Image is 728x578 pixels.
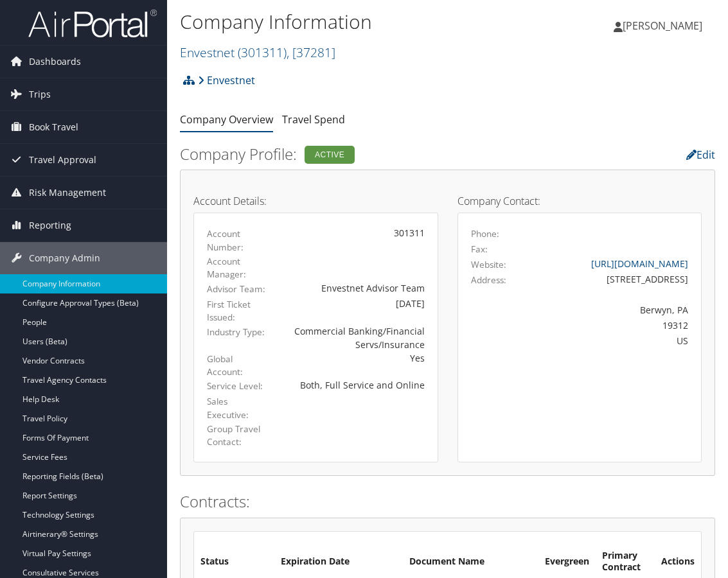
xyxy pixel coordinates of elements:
[530,303,688,317] div: Berwyn, PA
[238,44,287,61] span: ( 301311 )
[286,297,425,310] div: [DATE]
[614,6,715,45] a: [PERSON_NAME]
[623,19,702,33] span: [PERSON_NAME]
[180,112,273,127] a: Company Overview
[530,319,688,332] div: 19312
[286,324,425,351] div: Commercial Banking/Financial Servs/Insurance
[471,227,499,240] label: Phone:
[29,177,106,209] span: Risk Management
[29,144,96,176] span: Travel Approval
[287,44,335,61] span: , [ 37281 ]
[530,334,688,347] div: US
[207,298,267,324] label: First Ticket Issued:
[457,196,702,206] h4: Company Contact:
[207,227,267,254] label: Account Number:
[207,395,267,421] label: Sales Executive:
[286,351,425,365] div: Yes
[471,258,506,271] label: Website:
[29,111,78,143] span: Book Travel
[29,209,71,241] span: Reporting
[180,143,530,165] h2: Company Profile:
[282,112,345,127] a: Travel Spend
[180,44,335,61] a: Envestnet
[207,423,267,449] label: Group Travel Contact:
[305,146,355,164] div: Active
[207,326,267,338] label: Industry Type:
[198,67,255,93] a: Envestnet
[286,281,425,295] div: Envestnet Advisor Team
[207,255,267,281] label: Account Manager:
[29,46,81,78] span: Dashboards
[471,243,488,256] label: Fax:
[530,272,688,286] div: [STREET_ADDRESS]
[286,226,425,240] div: 301311
[686,148,715,162] a: Edit
[471,274,506,286] label: Address:
[286,378,425,392] div: Both, Full Service and Online
[207,353,267,379] label: Global Account:
[207,283,267,295] label: Advisor Team:
[591,258,688,270] a: [URL][DOMAIN_NAME]
[180,8,537,35] h1: Company Information
[180,491,715,512] h2: Contracts:
[29,78,51,110] span: Trips
[193,196,438,206] h4: Account Details:
[29,242,100,274] span: Company Admin
[28,8,157,39] img: airportal-logo.png
[207,380,267,392] label: Service Level:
